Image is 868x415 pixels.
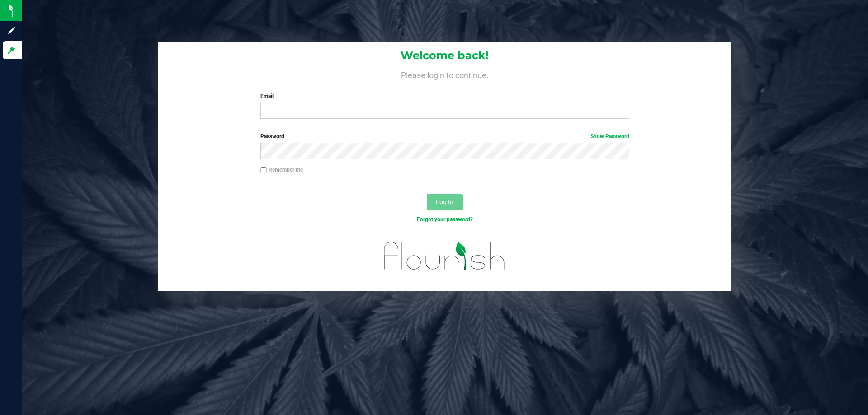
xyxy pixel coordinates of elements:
[158,50,731,61] h1: Welcome back!
[260,133,284,140] span: Password
[590,133,629,140] a: Show Password
[427,194,463,210] button: Log In
[436,198,453,205] span: Log In
[373,233,516,279] img: flourish_logo.svg
[158,69,731,79] h4: Please login to continue.
[7,46,16,55] inline-svg: Log in
[260,166,303,174] label: Remember me
[260,92,629,100] label: Email
[7,26,16,35] inline-svg: Sign up
[417,216,473,223] a: Forgot your password?
[260,167,267,173] input: Remember me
